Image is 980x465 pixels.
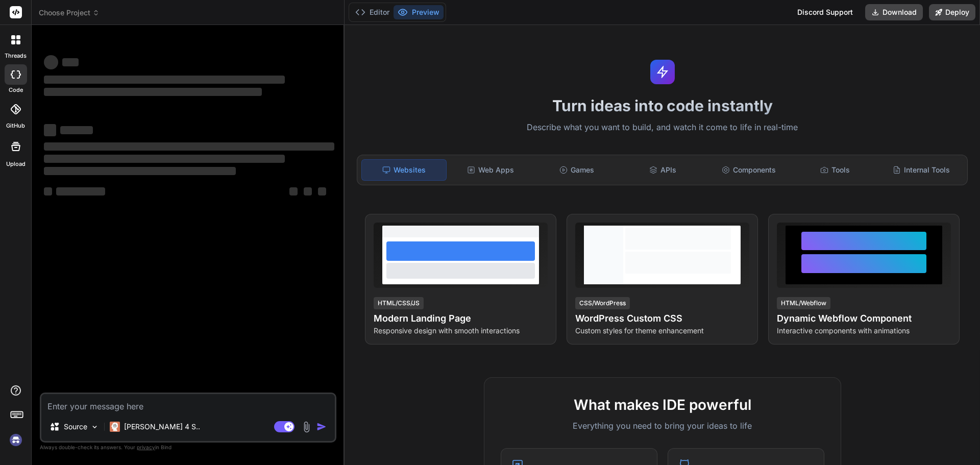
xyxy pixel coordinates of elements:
[791,4,859,20] div: Discord Support
[351,121,974,134] p: Describe what you want to build, and watch it come to life in real-time
[621,159,705,181] div: APIs
[777,297,830,309] div: HTML/Webflow
[301,421,312,433] img: attachment
[394,5,444,19] button: Preview
[575,297,630,309] div: CSS/WordPress
[707,159,791,181] div: Components
[39,8,100,18] span: Choose Project
[44,167,236,175] span: ‌
[351,96,974,115] h1: Turn ideas into code instantly
[9,86,23,94] label: code
[44,88,262,96] span: ‌
[56,187,105,195] span: ‌
[316,422,327,432] img: icon
[793,159,877,181] div: Tools
[879,159,963,181] div: Internal Tools
[44,187,52,195] span: ‌
[535,159,619,181] div: Games
[124,422,200,432] p: [PERSON_NAME] 4 S..
[865,4,923,20] button: Download
[501,394,824,415] h2: What makes IDE powerful
[318,187,326,195] span: ‌
[64,422,87,432] p: Source
[60,126,93,134] span: ‌
[62,58,79,66] span: ‌
[6,160,26,168] label: Upload
[40,443,336,452] p: Always double-check its answers. Your in Bind
[44,55,58,69] span: ‌
[5,52,27,60] label: threads
[137,444,155,450] span: privacy
[374,311,548,326] h4: Modern Landing Page
[501,420,824,432] p: Everything you need to bring your ideas to life
[374,297,424,309] div: HTML/CSS/JS
[110,422,120,432] img: Claude 4 Sonnet
[361,159,447,181] div: Websites
[289,187,298,195] span: ‌
[575,326,749,336] p: Custom styles for theme enhancement
[304,187,312,195] span: ‌
[777,326,951,336] p: Interactive components with animations
[7,431,24,449] img: signin
[449,159,533,181] div: Web Apps
[575,311,749,326] h4: WordPress Custom CSS
[6,121,25,130] label: GitHub
[374,326,548,336] p: Responsive design with smooth interactions
[929,4,975,20] button: Deploy
[44,124,56,136] span: ‌
[351,5,394,19] button: Editor
[44,76,285,84] span: ‌
[44,142,334,151] span: ‌
[777,311,951,326] h4: Dynamic Webflow Component
[44,155,285,163] span: ‌
[90,423,99,431] img: Pick Models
